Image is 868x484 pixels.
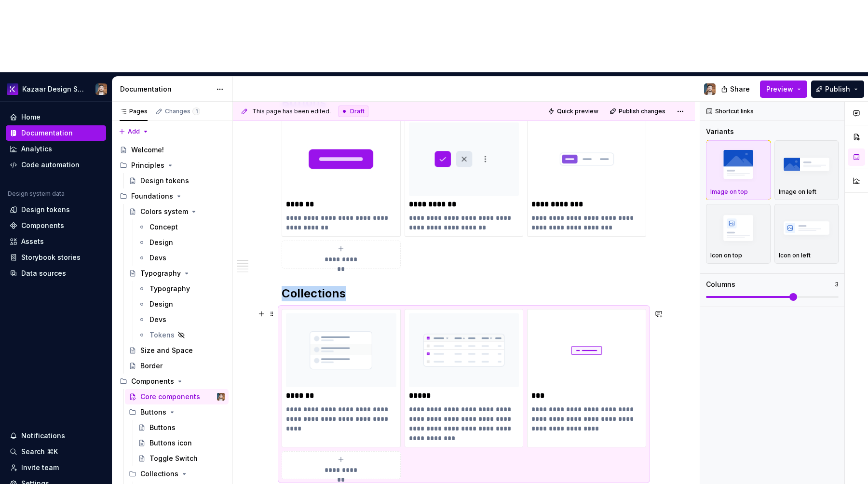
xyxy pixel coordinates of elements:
[131,145,164,155] div: Welcome!
[140,392,200,402] div: Core components
[409,313,519,387] img: 3a6df1e4-855c-4dfb-a8ce-d4b493b1629e.png
[21,237,44,246] div: Assets
[149,284,190,294] div: Typography
[120,108,148,115] div: Pages
[6,218,106,233] a: Components
[619,108,665,115] span: Publish changes
[125,204,229,219] a: Colors system
[131,376,174,386] div: Components
[531,122,642,196] img: 5cfe3523-ac4d-4deb-bfe4-92037fecfc6e.png
[116,188,229,204] div: Foundations
[779,252,811,259] p: Icon on left
[140,469,178,479] div: Collections
[21,431,65,441] div: Notifications
[21,160,80,170] div: Code automation
[140,346,193,355] div: Size and Space
[6,125,106,141] a: Documentation
[134,250,229,266] a: Devs
[811,81,864,98] button: Publish
[134,281,229,296] a: Typography
[149,454,198,463] div: Toggle Switch
[131,191,173,201] div: Foundations
[21,221,64,230] div: Components
[286,122,396,196] img: 9b540718-86a9-4de8-a666-fa09e2ba5e25.jpg
[2,79,110,99] button: Kazaar Design SystemFrederic
[140,176,189,186] div: Design tokens
[706,127,734,136] div: Variants
[149,299,173,309] div: Design
[125,466,229,482] div: Collections
[6,266,106,281] a: Data sources
[557,108,598,115] span: Quick preview
[116,374,229,389] div: Components
[125,358,229,374] a: Border
[252,108,331,115] span: This page has been edited.
[125,404,229,420] div: Buttons
[134,327,229,343] a: Tokens
[706,204,771,264] button: placeholderIcon on top
[21,128,73,138] div: Documentation
[825,84,850,94] span: Publish
[22,84,84,94] div: Kazaar Design System
[6,234,106,249] a: Assets
[6,109,106,125] a: Home
[131,161,164,170] div: Principles
[779,147,835,182] img: placeholder
[531,313,642,387] img: 25d81a36-d531-466d-b9e7-1f0feb52c2d2.png
[21,144,52,154] div: Analytics
[704,83,716,95] img: Frederic
[282,286,646,301] h2: Collections
[149,315,166,324] div: Devs
[149,438,192,448] div: Buttons icon
[716,81,756,98] button: Share
[6,460,106,475] a: Invite team
[21,253,81,262] div: Storybook stories
[95,83,107,95] img: Frederic
[710,210,766,245] img: placeholder
[134,296,229,312] a: Design
[149,330,175,340] div: Tokens
[149,222,178,232] div: Concept
[134,420,229,435] a: Buttons
[779,210,835,245] img: placeholder
[21,463,59,472] div: Invite team
[607,105,670,118] button: Publish changes
[21,205,70,215] div: Design tokens
[21,447,58,457] div: Search ⌘K
[116,142,229,158] a: Welcome!
[6,202,106,217] a: Design tokens
[409,122,519,196] img: 2d74cc54-5db8-4525-8bd5-1615ecc2768a.png
[21,112,41,122] div: Home
[7,83,18,95] img: 430d0a0e-ca13-4282-b224-6b37fab85464.png
[149,253,166,263] div: Devs
[140,207,188,216] div: Colors system
[125,266,229,281] a: Typography
[149,423,176,432] div: Buttons
[140,407,166,417] div: Buttons
[710,252,742,259] p: Icon on top
[760,81,807,98] button: Preview
[8,190,65,198] div: Design system data
[134,219,229,235] a: Concept
[134,451,229,466] a: Toggle Switch
[192,108,200,115] span: 1
[774,204,839,264] button: placeholderIcon on left
[140,361,163,371] div: Border
[710,188,748,196] p: Image on top
[286,313,396,387] img: e5e509bd-a395-499f-8bfb-de553127eb3a.png
[125,173,229,188] a: Design tokens
[21,269,66,278] div: Data sources
[350,108,365,115] span: Draft
[6,141,106,157] a: Analytics
[149,238,173,247] div: Design
[116,158,229,173] div: Principles
[835,281,839,288] p: 3
[774,140,839,200] button: placeholderImage on left
[730,84,750,94] span: Share
[545,105,603,118] button: Quick preview
[134,312,229,327] a: Devs
[125,343,229,358] a: Size and Space
[165,108,200,115] div: Changes
[779,188,816,196] p: Image on left
[706,280,735,289] div: Columns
